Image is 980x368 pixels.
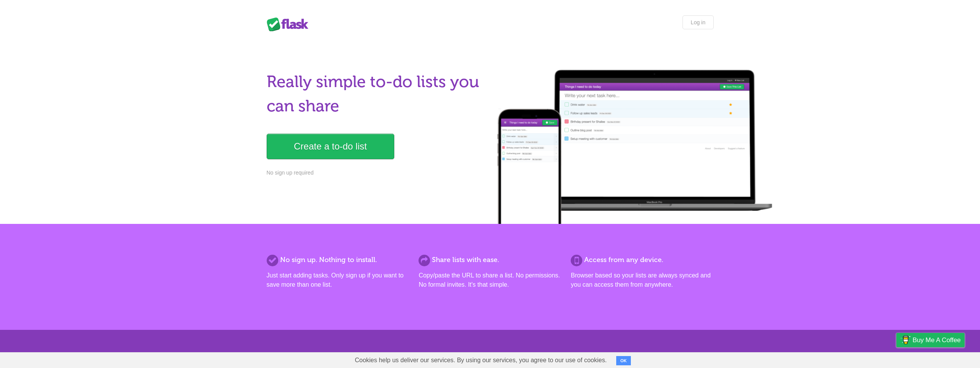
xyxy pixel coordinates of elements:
[571,271,713,289] p: Browser based so your lists are always synced and you can access them from anywhere.
[267,17,313,31] div: Flask Lists
[571,255,713,265] h2: Access from any device.
[913,333,961,347] span: Buy me a coffee
[267,70,486,118] h1: Really simple to-do lists you can share
[347,353,615,368] span: Cookies help us deliver our services. By using our services, you agree to our use of cookies.
[419,271,561,289] p: Copy/paste the URL to share a list. No permissions. No formal invites. It's that simple.
[682,15,713,29] a: Log in
[896,333,965,347] a: Buy me a coffee
[900,333,911,346] img: Buy me a coffee
[267,271,409,289] p: Just start adding tasks. Only sign up if you want to save more than one list.
[267,134,394,159] a: Create a to-do list
[267,255,409,265] h2: No sign up. Nothing to install.
[616,356,631,365] button: OK
[267,169,486,177] p: No sign up required
[419,255,561,265] h2: Share lists with ease.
